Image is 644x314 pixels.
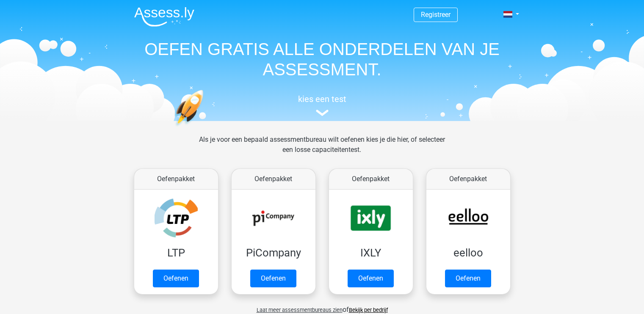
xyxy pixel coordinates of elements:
[348,270,394,287] a: Oefenen
[250,270,296,287] a: Oefenen
[445,270,491,287] a: Oefenen
[134,7,194,27] img: Assessly
[257,307,343,313] span: Laat meer assessmentbureaus zien
[153,270,199,287] a: Oefenen
[421,11,451,19] a: Registreer
[316,110,329,116] img: assessment
[192,135,452,165] div: Als je voor een bepaald assessmentbureau wilt oefenen kies je die hier, of selecteer een losse ca...
[174,90,236,166] img: oefenen
[127,94,517,116] a: kies een test
[127,39,517,80] h1: OEFEN GRATIS ALLE ONDERDELEN VAN JE ASSESSMENT.
[349,307,388,313] a: Bekijk per bedrijf
[127,94,517,104] h5: kies een test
